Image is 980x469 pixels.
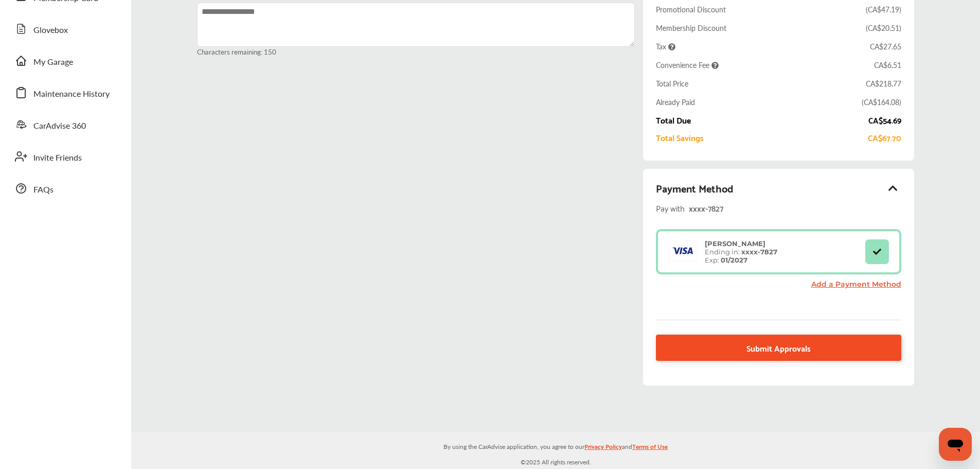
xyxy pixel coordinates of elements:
div: Membership Discount [656,23,726,33]
span: FAQs [33,183,54,197]
strong: xxxx- 7827 [741,248,777,256]
div: CA$54.69 [868,115,901,125]
div: Total Price [656,78,688,89]
strong: [PERSON_NAME] [705,239,765,248]
div: © 2025 All rights reserved. [131,432,980,469]
span: Maintenance History [33,88,110,101]
div: Ending in: Exp: [700,239,782,264]
a: Privacy Policy [584,441,622,457]
span: CarAdvise 360 [33,119,86,133]
a: Terms of Use [632,441,668,457]
span: Submit Approvals [746,341,811,355]
small: Characters remaining: 150 [197,47,635,57]
span: Convenience Fee [656,60,719,70]
div: ( CA$47.19 ) [866,4,901,14]
div: Total Due [656,115,691,125]
iframe: Button to launch messaging window [939,428,972,461]
div: ( CA$164.08 ) [862,97,901,107]
div: ( CA$20.51 ) [866,23,901,33]
a: Invite Friends [9,143,121,170]
a: Maintenance History [9,79,121,106]
div: CA$27.65 [870,41,901,51]
a: Submit Approvals [656,335,901,361]
div: Already Paid [656,97,695,107]
a: CarAdvise 360 [9,111,121,138]
div: Promotional Discount [656,4,726,14]
span: My Garage [33,56,73,69]
div: CA$6.51 [874,60,901,70]
a: Add a Payment Method [811,280,901,289]
div: Payment Method [656,179,901,197]
div: CA$218.77 [866,78,901,89]
span: Invite Friends [33,151,82,165]
a: Glovebox [9,15,121,42]
a: My Garage [9,47,121,74]
div: Total Savings [656,133,704,142]
span: Tax [656,41,675,51]
span: Pay with [656,201,685,215]
div: xxxx- 7827 [689,201,817,215]
span: Glovebox [33,24,68,37]
p: By using the CarAdvise application, you agree to our and [131,441,980,451]
strong: 01/2027 [721,256,747,264]
a: FAQs [9,175,121,202]
div: CA$67.70 [868,133,901,142]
